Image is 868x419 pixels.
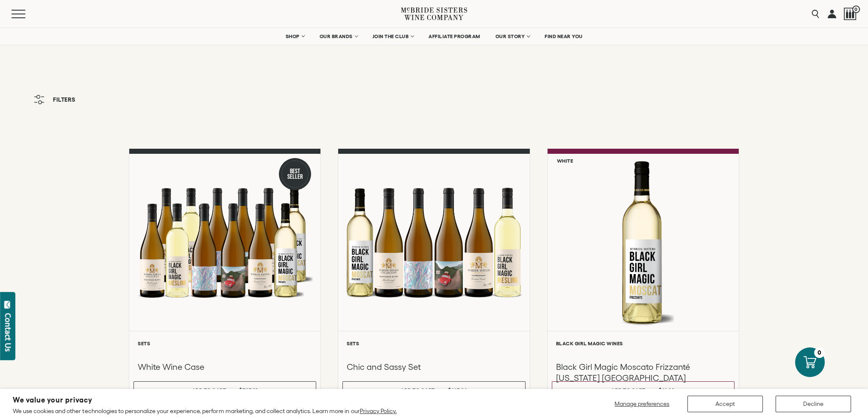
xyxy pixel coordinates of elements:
[138,341,312,346] h6: Sets
[423,28,486,45] a: AFFILIATE PROGRAM
[347,361,521,372] h3: Chic and Sassy Set
[545,33,583,39] span: FIND NEAR YOU
[360,408,397,414] a: Privacy Policy.
[239,387,258,393] span: $327.88
[13,397,397,404] h2: We value your privacy
[490,28,535,45] a: OUR STORY
[552,381,734,398] button: Add to cart $14.99
[342,381,525,398] button: Add to cart $163.94
[53,97,75,103] span: Filters
[814,347,825,358] div: 0
[4,313,12,352] div: Contact Us
[134,381,316,398] button: Add to cart $327.88
[13,407,397,415] p: We use cookies and other technologies to personalize your experience, perform marketing, and coll...
[129,149,321,404] a: Best Seller White Wine Case Sets White Wine Case Add to cart $327.88
[338,149,530,404] a: Chic and Sassy Set Sets Chic and Sassy Set Add to cart $163.94
[30,91,80,108] button: Filters
[615,400,669,407] span: Manage preferences
[314,28,363,45] a: OUR BRANDS
[852,6,860,13] span: 0
[448,387,467,393] span: $163.94
[428,33,480,39] span: AFFILIATE PROGRAM
[11,10,42,18] button: Mobile Menu Trigger
[138,361,312,372] h3: White Wine Case
[367,28,419,45] a: JOIN THE CLUB
[556,361,730,383] h3: Black Girl Magic Moscato Frizzanté [US_STATE] [GEOGRAPHIC_DATA]
[280,28,310,45] a: SHOP
[286,33,300,39] span: SHOP
[609,396,675,412] button: Manage preferences
[373,33,409,39] span: JOIN THE CLUB
[320,33,353,39] span: OUR BRANDS
[539,28,588,45] a: FIND NEAR YOU
[192,384,226,396] div: Add to cart
[687,396,763,412] button: Accept
[401,384,435,396] div: Add to cart
[495,33,525,39] span: OUR STORY
[659,387,675,393] span: $14.99
[556,341,730,346] h6: Black Girl Magic Wines
[611,384,645,396] div: Add to cart
[776,396,851,412] button: Decline
[547,149,739,404] a: White Black Girl Magic Moscato Frizzanté California NV Black Girl Magic Wines Black Girl Magic Mo...
[347,341,521,346] h6: Sets
[557,158,573,164] h6: White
